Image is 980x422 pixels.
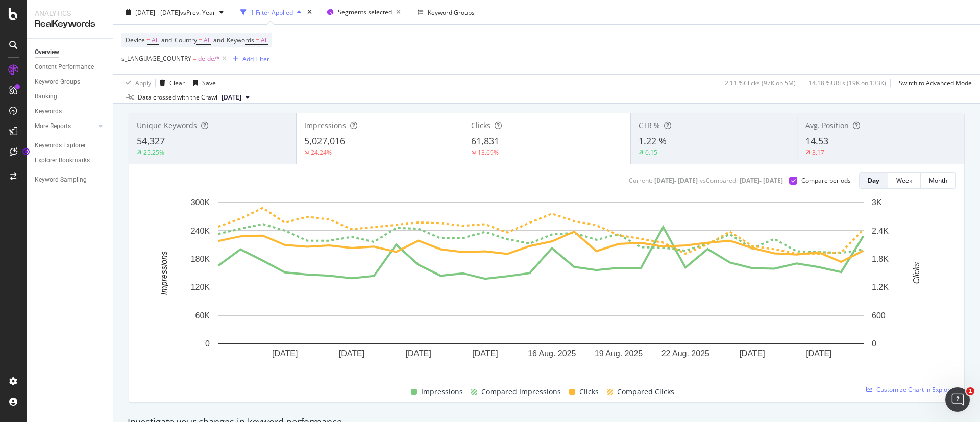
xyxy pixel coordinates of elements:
text: 1.2K [872,283,889,291]
div: Ranking [35,91,57,102]
a: Ranking [35,91,106,102]
text: 600 [872,311,886,320]
span: Segments selected [338,8,392,16]
div: Overview [35,47,59,58]
span: Compared Impressions [481,386,561,398]
span: 5,027,016 [304,135,345,147]
button: Keyword Groups [413,4,479,20]
a: More Reports [35,121,95,132]
span: and [161,36,172,44]
span: Country [175,36,197,44]
span: Clicks [471,120,491,130]
text: [DATE] [272,349,298,358]
text: [DATE] [806,349,831,358]
span: Impressions [304,120,346,130]
span: Avg. Position [805,120,849,130]
span: All [204,33,211,47]
a: Keywords Explorer [35,140,106,151]
div: [DATE] - [DATE] [740,176,783,185]
div: Day [868,176,879,185]
span: [DATE] - [DATE] [135,8,180,16]
span: 2025 Aug. 29th [222,93,241,102]
a: Keyword Sampling [35,175,106,185]
div: 0.15 [645,148,657,157]
span: All [261,33,268,47]
div: 1 Filter Applied [251,8,293,16]
span: Customize Chart in Explorer [876,385,956,394]
div: A chart. [137,197,944,374]
div: Add Filter [242,54,269,63]
div: RealKeywords [35,18,105,30]
text: 0 [205,339,210,348]
span: 1.22 % [639,135,667,147]
div: 2.11 % Clicks ( 97K on 5M ) [725,78,796,87]
a: Keyword Groups [35,77,106,87]
span: = [199,36,202,44]
div: Tooltip anchor [21,147,31,156]
span: 54,327 [137,135,165,147]
text: 16 Aug. 2025 [528,349,576,358]
text: 1.8K [872,255,889,263]
div: 13.69% [478,148,499,157]
a: Keywords [35,106,106,117]
div: Keywords [35,106,62,117]
div: Content Performance [35,62,94,72]
span: = [256,36,259,44]
a: Customize Chart in Explorer [866,385,956,394]
text: [DATE] [339,349,364,358]
text: [DATE] [472,349,498,358]
span: 14.53 [805,135,828,147]
button: [DATE] - [DATE]vsPrev. Year [121,4,228,20]
span: Device [126,36,145,44]
span: Clicks [579,386,599,398]
span: Keywords [227,36,254,44]
button: Week [888,172,921,189]
button: Day [859,172,888,189]
div: 14.18 % URLs ( 19K on 133K ) [808,78,886,87]
div: Apply [135,78,151,87]
span: All [152,33,159,47]
div: 25.25% [143,148,164,157]
text: 120K [191,283,210,291]
text: 19 Aug. 2025 [595,349,643,358]
div: 3.17 [812,148,824,157]
button: Apply [121,75,151,91]
div: More Reports [35,121,71,132]
button: Save [189,75,216,91]
span: 1 [966,387,974,395]
button: Clear [156,75,185,91]
div: Analytics [35,8,105,18]
a: Overview [35,47,106,58]
text: Impressions [160,251,168,295]
div: Keyword Groups [428,8,475,16]
div: Data crossed with the Crawl [138,93,217,102]
div: Switch to Advanced Mode [899,78,972,87]
div: Week [896,176,912,185]
text: 60K [195,311,210,320]
button: [DATE] [217,91,254,104]
iframe: Intercom live chat [945,387,970,412]
button: Add Filter [229,53,269,65]
span: s_LANGUAGE_COUNTRY [121,54,191,63]
button: Switch to Advanced Mode [895,75,972,91]
div: Keyword Sampling [35,175,87,185]
text: 22 Aug. 2025 [661,349,709,358]
div: times [305,7,314,17]
text: 3K [872,198,882,207]
div: Month [929,176,947,185]
div: Keywords Explorer [35,140,86,151]
div: Explorer Bookmarks [35,155,90,166]
button: 1 Filter Applied [236,4,305,20]
div: Keyword Groups [35,77,80,87]
text: [DATE] [406,349,431,358]
div: vs Compared : [700,176,738,185]
span: de-de/* [198,52,220,66]
span: = [193,54,197,63]
div: Compare periods [801,176,851,185]
text: 300K [191,198,210,207]
span: Unique Keywords [137,120,197,130]
span: Impressions [421,386,463,398]
div: 24.24% [311,148,332,157]
text: [DATE] [739,349,765,358]
a: Explorer Bookmarks [35,155,106,166]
